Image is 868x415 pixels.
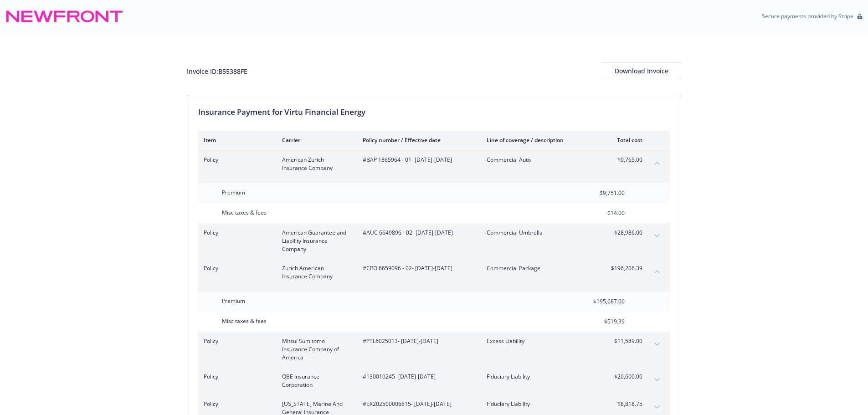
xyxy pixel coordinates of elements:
[571,206,630,220] input: 0.00
[222,297,245,305] span: Premium
[608,373,642,381] span: $20,600.00
[650,400,664,415] button: expand content
[608,229,642,237] span: $28,986.00
[204,400,267,408] span: Policy
[762,12,853,20] p: Secure payments provided by Stripe
[282,156,348,172] span: American Zurich Insurance Company
[363,400,472,408] span: #EX202500006615 - [DATE]-[DATE]
[282,337,348,362] span: Mitsui Sumitomo Insurance Company of America
[487,156,594,164] span: Commercial Auto
[222,189,245,196] span: Premium
[282,229,348,253] span: American Guarantee and Liability Insurance Company
[608,337,642,345] span: $11,589.00
[363,156,472,164] span: #BAP 1865964 - 01 - [DATE]-[DATE]
[487,264,594,272] span: Commercial Package
[608,136,642,144] div: Total cost
[198,223,670,259] div: PolicyAmerican Guarantee and Liability Insurance Company#AUC 6649896 - 02- [DATE]-[DATE]Commercia...
[363,264,472,272] span: #CPO 6659096 - 02 - [DATE]-[DATE]
[601,62,681,80] button: Download Invoice
[204,229,267,237] span: Policy
[487,400,594,408] span: Fiduciary Liability
[204,136,267,144] div: Item
[204,156,267,164] span: Policy
[608,156,642,164] span: $9,765.00
[608,264,642,272] span: $196,206.39
[487,229,594,237] span: Commercial Umbrella
[282,264,348,281] span: Zurich American Insurance Company
[571,295,630,308] input: 0.00
[222,209,267,216] span: Misc taxes & fees
[608,400,642,408] span: $8,818.75
[198,150,670,178] div: PolicyAmerican Zurich Insurance Company#BAP 1865964 - 01- [DATE]-[DATE]Commercial Auto$9,765.00co...
[187,67,247,76] div: Invoice ID: B55388FE
[363,373,472,381] span: #130010245 - [DATE]-[DATE]
[487,373,594,381] span: Fiduciary Liability
[487,136,594,144] div: Line of coverage / description
[204,337,267,345] span: Policy
[198,106,670,118] div: Insurance Payment for Virtu Financial Energy
[198,367,670,395] div: PolicyQBE Insurance Corporation#130010245- [DATE]-[DATE]Fiduciary Liability$20,600.00expand content
[363,229,472,237] span: #AUC 6649896 - 02 - [DATE]-[DATE]
[222,317,267,325] span: Misc taxes & fees
[650,337,664,352] button: expand content
[363,337,472,345] span: #PTL6025013 - [DATE]-[DATE]
[601,62,681,80] div: Download Invoice
[198,259,670,286] div: PolicyZurich American Insurance Company#CPO 6659096 - 02- [DATE]-[DATE]Commercial Package$196,206...
[650,156,664,170] button: collapse content
[204,373,267,381] span: Policy
[282,373,348,389] span: QBE Insurance Corporation
[487,337,594,345] span: Excess Liability
[571,315,630,328] input: 0.00
[363,136,472,144] div: Policy number / Effective date
[650,229,664,243] button: expand content
[198,332,670,367] div: PolicyMitsui Sumitomo Insurance Company of America#PTL6025013- [DATE]-[DATE]Excess Liability$11,5...
[282,136,348,144] div: Carrier
[650,373,664,387] button: expand content
[204,264,267,272] span: Policy
[650,264,664,279] button: collapse content
[571,186,630,200] input: 0.00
